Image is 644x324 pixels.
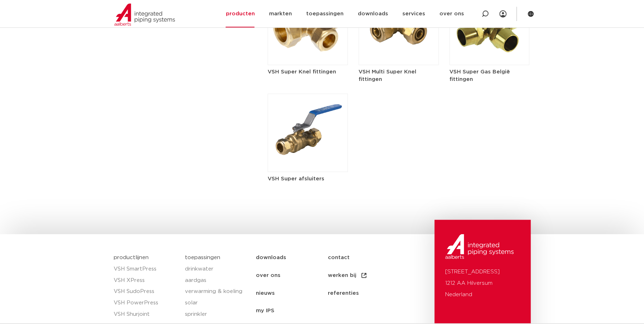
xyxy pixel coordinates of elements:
a: over ons [256,267,328,284]
a: VSH SmartPress [114,263,178,275]
h5: VSH Super Knel fittingen [268,68,348,76]
a: verwarming & koeling [185,286,249,297]
nav: Menu [256,249,431,320]
a: contact [328,249,399,267]
a: drinkwater [185,263,249,275]
a: productlijnen [114,255,149,260]
h5: VSH Super afsluiters [268,175,348,182]
h5: VSH Super Gas België fittingen [449,68,530,83]
a: VSH Super Gas België fittingen [449,23,530,83]
a: VSH XPress [114,275,178,286]
h5: VSH Multi Super Knel fittingen [359,68,439,83]
a: my IPS [256,302,328,320]
a: solar [185,297,249,309]
a: werken bij [328,267,399,284]
a: VSH Super afsluiters [268,130,348,182]
a: referenties [328,284,399,302]
a: VSH Shurjoint [114,309,178,320]
a: nieuws [256,284,328,302]
a: toepassingen [185,255,220,260]
a: VSH SudoPress [114,286,178,297]
div: my IPS [499,6,506,22]
a: VSH PowerPress [114,297,178,309]
a: aardgas [185,275,249,286]
a: VSH Super Knel fittingen [268,23,348,76]
p: [STREET_ADDRESS] 1212 AA Hilversum Nederland [445,266,520,300]
a: downloads [256,249,328,267]
a: sprinkler [185,309,249,320]
a: VSH Multi Super Knel fittingen [359,23,439,83]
